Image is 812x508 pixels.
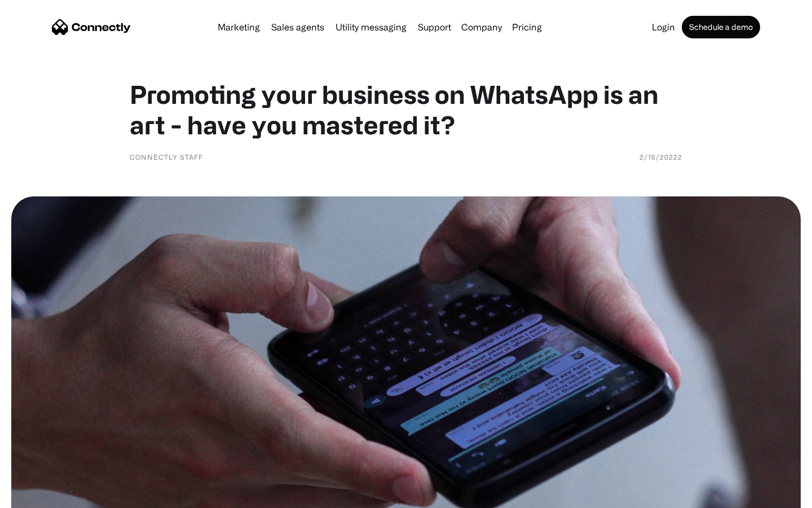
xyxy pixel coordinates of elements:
div: Company [458,19,505,35]
a: home [52,19,131,36]
div: Connectly Staff [130,151,203,163]
a: Schedule a demo [682,16,760,38]
h1: Promoting your business on WhatsApp is an art - have you mastered it? [130,79,682,140]
aside: Language selected: English [11,488,68,504]
div: 2/16/20222 [639,151,682,163]
a: Pricing [507,23,546,32]
a: Utility messaging [331,23,411,32]
a: Sales agents [267,23,329,32]
a: Support [413,23,456,32]
ul: Language list [23,488,68,504]
a: Login [647,23,679,32]
a: Marketing [213,23,264,32]
div: Company [461,19,502,35]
